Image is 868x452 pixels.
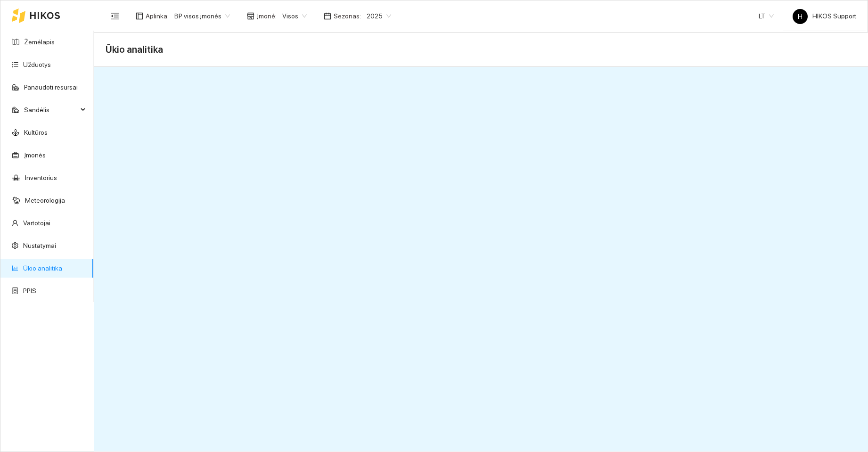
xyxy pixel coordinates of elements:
[174,9,230,23] span: BP visos įmonės
[282,9,307,23] span: Visos
[23,219,50,227] a: Vartotojai
[367,9,391,23] span: 2025
[106,7,124,25] button: menu-fold
[24,83,78,91] a: Panaudoti resursai
[111,12,119,20] span: menu-fold
[24,100,78,119] span: Sandėlis
[23,264,62,272] a: Ūkio analitika
[24,151,46,159] a: Įmonės
[146,11,169,21] span: Aplinka :
[759,9,774,23] span: LT
[324,12,331,20] span: calendar
[23,61,51,68] a: Užduotys
[23,287,36,295] a: PPIS
[23,242,56,249] a: Nustatymai
[106,42,163,57] span: Ūkio analitika
[24,129,48,136] a: Kultūros
[793,12,856,20] span: HIKOS Support
[798,9,802,24] span: H
[25,174,57,181] a: Inventorius
[25,197,65,204] a: Meteorologija
[334,11,361,21] span: Sezonas :
[24,38,55,46] a: Žemėlapis
[136,12,143,20] span: layout
[257,11,277,21] span: Įmonė :
[247,12,254,20] span: shop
